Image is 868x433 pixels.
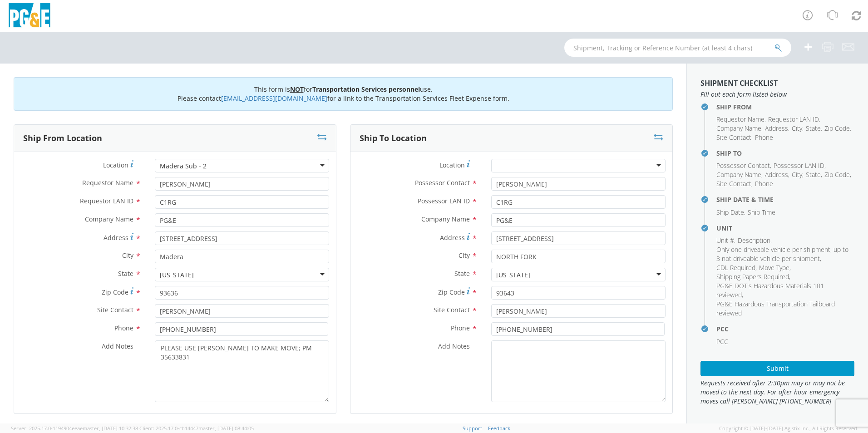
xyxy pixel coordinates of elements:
a: [EMAIL_ADDRESS][DOMAIN_NAME] [221,94,327,103]
span: Copyright © [DATE]-[DATE] Agistix Inc., All Rights Reserved [719,425,857,432]
span: Only one driveable vehicle per shipment, up to 3 not driveable vehicle per shipment [716,245,848,263]
span: Site Contact [716,133,751,142]
strong: Shipment Checklist [700,78,778,88]
span: Fill out each form listed below [700,90,854,99]
span: Site Contact [716,179,751,188]
li: , [716,124,763,133]
h4: Ship To [716,150,854,157]
span: Add Notes [102,342,133,350]
span: Move Type [759,263,789,272]
li: , [806,124,822,133]
input: Shipment, Tracking or Reference Number (at least 4 chars) [564,39,791,57]
li: , [824,124,851,133]
span: Phone [755,133,773,142]
span: Requestor Name [716,115,764,123]
li: , [759,263,791,272]
span: Zip Code [438,288,465,296]
div: [US_STATE] [496,271,530,280]
b: Transportation Services personnel [312,85,420,93]
li: , [716,161,771,170]
h4: PCC [716,325,854,332]
h3: Ship To Location [360,134,427,143]
span: Shipping Papers Required [716,272,789,281]
li: , [774,161,826,170]
li: , [716,208,745,217]
span: Requestor LAN ID [768,115,819,123]
span: Address [440,233,465,242]
span: State [454,269,470,278]
span: master, [DATE] 10:32:38 [83,425,138,432]
li: , [716,263,757,272]
span: Possessor LAN ID [774,161,824,170]
span: Server: 2025.17.0-1194904eeae [11,425,138,432]
span: Requests received after 2:30pm may or may not be moved to the next day. For after hour emergency ... [700,379,854,406]
span: Zip Code [824,170,850,179]
span: Add Notes [438,342,470,350]
li: , [716,115,766,124]
h3: Ship From Location [23,134,102,143]
li: , [716,133,753,142]
span: Address [765,170,788,179]
span: PG&E Hazardous Transportation Tailboard reviewed [716,300,835,317]
li: , [765,170,789,179]
span: Location [439,161,465,169]
span: CDL Required [716,263,755,272]
span: Ship Time [748,208,775,216]
li: , [768,115,820,124]
span: Requestor Name [82,178,133,187]
span: Unit # [716,236,734,245]
span: Company Name [716,170,761,179]
span: State [806,124,821,133]
h4: Ship Date & Time [716,196,854,203]
li: , [716,245,852,263]
span: Description [738,236,770,245]
li: , [765,124,789,133]
span: City [792,170,802,179]
h4: Ship From [716,103,854,110]
span: State [118,269,133,278]
span: Address [104,233,128,242]
u: NOT [290,85,304,93]
span: PCC [716,337,728,346]
span: State [806,170,821,179]
span: Site Contact [97,305,133,314]
span: Zip Code [824,124,850,133]
span: Possessor Contact [716,161,770,170]
li: , [824,170,851,179]
span: Company Name [716,124,761,133]
span: Company Name [85,215,133,223]
span: Phone [114,324,133,332]
li: , [738,236,772,245]
span: Possessor LAN ID [418,197,470,205]
span: Possessor Contact [415,178,470,187]
li: , [792,170,804,179]
span: Phone [451,324,470,332]
span: Location [103,161,128,169]
li: , [716,179,753,188]
li: , [716,272,790,281]
li: , [716,236,735,245]
span: City [122,251,133,260]
div: Madera Sub - 2 [160,162,207,171]
div: [US_STATE] [160,271,194,280]
span: Zip Code [102,288,128,296]
li: , [792,124,804,133]
span: Site Contact [434,305,470,314]
h4: Unit [716,225,854,231]
li: , [716,281,852,300]
span: Requestor LAN ID [80,197,133,205]
span: Phone [755,179,773,188]
a: Support [463,425,482,432]
li: , [716,170,763,179]
a: Feedback [488,425,510,432]
span: City [459,251,470,260]
li: , [806,170,822,179]
span: Client: 2025.17.0-cb14447 [139,425,254,432]
span: master, [DATE] 08:44:05 [198,425,254,432]
button: Submit [700,361,854,376]
div: This form is for use. Please contact for a link to the Transportation Services Fleet Expense form. [14,77,673,111]
span: PG&E DOT's Hazardous Materials 101 reviewed [716,281,824,299]
img: pge-logo-06675f144f4cfa6a6814.png [7,3,52,30]
span: Company Name [421,215,470,223]
span: Ship Date [716,208,744,216]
